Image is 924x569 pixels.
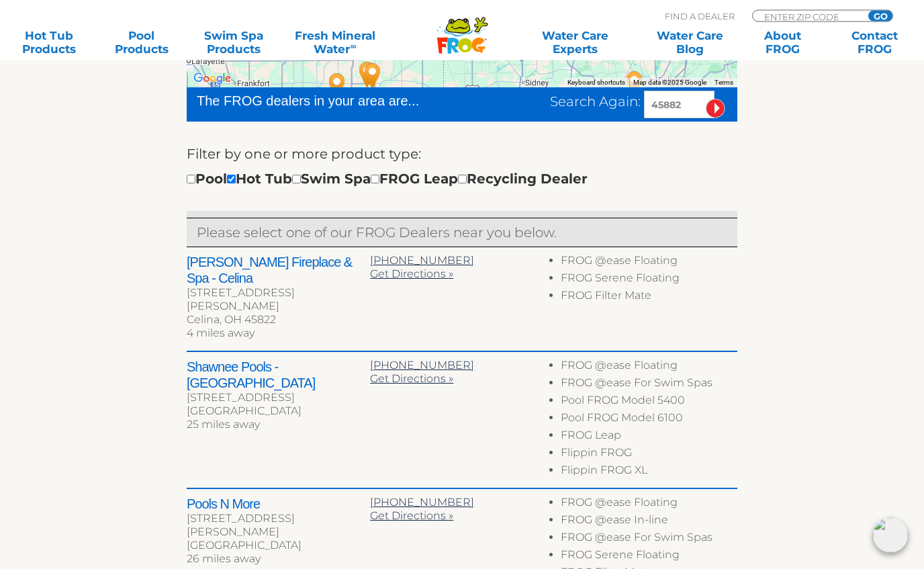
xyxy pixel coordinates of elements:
li: FROG @ease Floating [561,496,737,514]
div: [GEOGRAPHIC_DATA] [187,405,370,419]
span: Map data ©2025 Google [633,79,706,87]
sup: ∞ [350,41,356,51]
input: GO [868,11,892,21]
a: Water CareExperts [517,29,634,56]
button: Keyboard shortcuts [567,79,625,88]
img: openIcon [873,518,908,553]
div: [STREET_ADDRESS] [187,392,370,405]
li: FROG @ease In-line [561,514,737,531]
h2: Pools N More [187,496,370,513]
a: Get Directions » [370,373,453,386]
a: AboutFROG [747,29,819,56]
li: Flippin FROG [561,447,737,464]
li: FROG Leap [561,429,737,447]
li: Pool FROG Model 6100 [561,412,737,429]
a: PoolProducts [105,29,177,56]
a: Water CareBlog [654,29,726,56]
input: Submit [706,99,725,119]
div: [STREET_ADDRESS][PERSON_NAME] [187,287,370,314]
a: Fresh MineralWater∞ [290,29,380,56]
span: 25 miles away [187,419,260,431]
div: Recreation Unlimited Inc - 85 miles away. [276,86,318,133]
a: [PHONE_NUMBER] [370,359,474,372]
h2: [PERSON_NAME] Fireplace & Spa - Celina [187,255,370,287]
p: Please select one of our FROG Dealers near you below. [197,222,727,244]
div: [GEOGRAPHIC_DATA] [187,539,370,553]
a: Swim SpaProducts [198,29,270,56]
a: Terms (opens in new tab) [714,79,733,87]
div: Celina, OH 45822 [187,314,370,327]
p: Find A Dealer [665,10,735,22]
a: ContactFROG [839,29,911,56]
span: Search Again: [550,94,641,110]
a: [PHONE_NUMBER] [370,496,474,509]
img: Google [190,71,234,88]
div: Blue Splash Pool Supplies - 82 miles away. [614,61,655,108]
span: 26 miles away [187,553,261,566]
a: Get Directions » [370,268,453,281]
li: Pool FROG Model 5400 [561,394,737,412]
li: FROG Filter Mate [561,290,737,307]
li: Flippin FROG XL [561,464,737,482]
div: Pool Hot Tub Swim Spa FROG Leap Recycling Dealer [187,169,588,190]
div: [STREET_ADDRESS][PERSON_NAME] [187,513,370,539]
li: FROG Serene Floating [561,272,737,290]
a: Get Directions » [370,510,453,523]
li: FROG @ease For Swim Spas [561,377,737,394]
li: FROG @ease Floating [561,359,737,377]
li: FROG @ease For Swim Spas [561,531,737,549]
label: Filter by one or more product type: [187,144,421,165]
li: FROG @ease Floating [561,255,737,272]
div: Mermaid Pool Spa & Patio - Anderson - 65 miles away. [316,63,358,110]
a: [PHONE_NUMBER] [370,255,474,267]
input: Zip Code Form [763,11,853,22]
div: The FROG dealers in your area are... [197,91,467,112]
div: Pools of Fun - Noblesville - 88 miles away. [269,87,310,134]
span: 4 miles away [187,327,255,340]
a: Hot TubProducts [13,29,85,56]
h2: Shawnee Pools - [GEOGRAPHIC_DATA] [187,359,370,392]
div: Shroyers Pools & Spas - 50 miles away. [352,53,394,100]
li: FROG Serene Floating [561,549,737,566]
a: Open this area in Google Maps (opens a new window) [190,71,234,88]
